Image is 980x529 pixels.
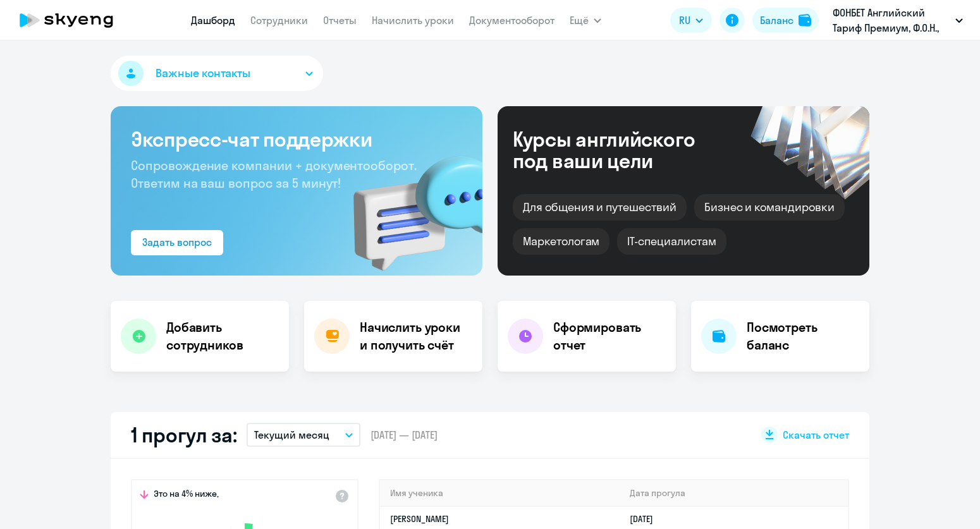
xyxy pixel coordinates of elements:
[131,422,236,447] h2: 1 прогул за:
[679,13,690,28] span: RU
[154,488,219,503] span: Это на 4% ниже,
[513,128,729,171] div: Курсы английского под ваши цели
[620,480,848,506] th: Дата прогула
[513,194,687,221] div: Для общения и путешествий
[131,126,462,152] h3: Экспресс-чат поддержки
[630,513,663,525] a: [DATE]
[142,234,212,250] div: Задать вопрос
[131,230,223,255] button: Задать вопрос
[131,157,417,191] span: Сопровождение компании + документооборот. Ответим на ваш вопрос за 5 минут!
[380,480,620,506] th: Имя ученика
[390,513,449,525] a: [PERSON_NAME]
[513,228,609,255] div: Маркетологам
[323,14,357,27] a: Отчеты
[760,13,793,28] div: Баланс
[617,228,726,255] div: IT-специалистам
[553,319,666,354] h4: Сформировать отчет
[191,14,235,27] a: Дашборд
[694,194,845,221] div: Бизнес и командировки
[247,423,360,447] button: Текущий месяц
[826,5,969,35] button: ФОНБЕТ Английский Тариф Премиум, Ф.О.Н., ООО
[747,319,859,354] h4: Посмотреть баланс
[111,56,323,91] button: Важные контакты
[166,319,279,354] h4: Добавить сотрудников
[752,8,819,33] button: Балансbalance
[670,8,712,33] button: RU
[372,14,454,27] a: Начислить уроки
[570,8,601,33] button: Ещё
[371,428,438,442] span: [DATE] — [DATE]
[250,14,308,27] a: Сотрудники
[799,14,811,27] img: balance
[783,428,849,442] span: Скачать отчет
[254,427,329,442] p: Текущий месяц
[469,14,554,27] a: Документооборот
[833,5,950,35] p: ФОНБЕТ Английский Тариф Премиум, Ф.О.Н., ООО
[335,133,482,276] img: bg-img
[360,319,470,354] h4: Начислить уроки и получить счёт
[570,13,589,28] span: Ещё
[156,65,250,82] span: Важные контакты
